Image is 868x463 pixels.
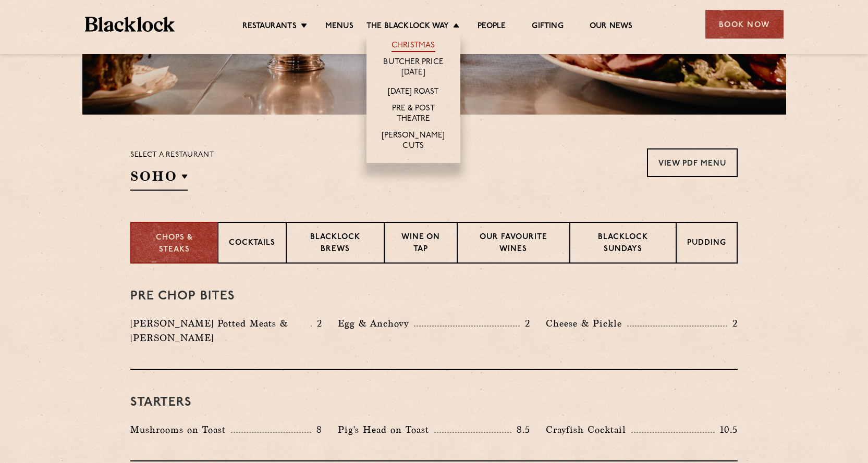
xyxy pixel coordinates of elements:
[392,41,435,52] a: Christmas
[647,148,738,177] a: View PDF Menu
[546,316,627,331] p: Cheese & Pickle
[395,232,446,256] p: Wine on Tap
[242,21,297,33] a: Restaurants
[297,232,373,256] p: Blacklock Brews
[388,87,438,98] a: [DATE] Roast
[325,21,353,33] a: Menus
[366,21,449,33] a: The Blacklock Way
[85,17,175,32] img: BL_Textured_Logo-footer-cropped.svg
[511,423,530,436] p: 8.5
[468,232,558,256] p: Our favourite wines
[478,21,506,33] a: People
[581,232,665,256] p: Blacklock Sundays
[130,167,188,191] h2: SOHO
[142,232,207,256] p: Chops & Steaks
[377,57,450,79] a: Butcher Price [DATE]
[130,290,738,303] h3: Pre Chop Bites
[377,131,450,153] a: [PERSON_NAME] Cuts
[590,21,633,33] a: Our News
[130,148,214,162] p: Select a restaurant
[130,316,311,345] p: [PERSON_NAME] Potted Meats & [PERSON_NAME]
[311,423,322,436] p: 8
[705,10,784,39] div: Book Now
[130,422,231,437] p: Mushrooms on Toast
[130,396,738,409] h3: Starters
[715,423,738,436] p: 10.5
[546,422,631,437] p: Crayfish Cocktail
[338,316,414,331] p: Egg & Anchovy
[229,237,275,251] p: Cocktails
[520,317,530,330] p: 2
[377,104,450,126] a: Pre & Post Theatre
[727,317,738,330] p: 2
[312,317,322,330] p: 2
[687,237,726,251] p: Pudding
[532,21,563,33] a: Gifting
[338,422,434,437] p: Pig's Head on Toast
